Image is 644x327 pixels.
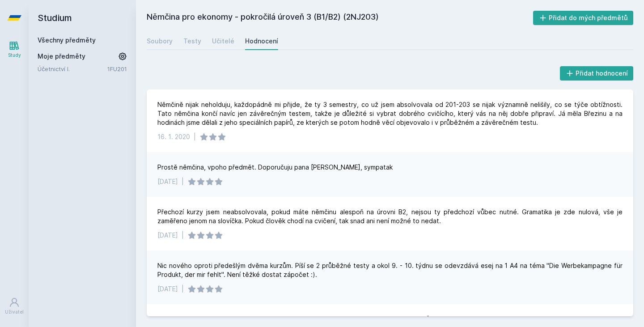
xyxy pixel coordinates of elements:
[2,293,27,320] a: Uživatel
[157,285,178,293] div: [DATE]
[157,261,623,279] div: Nic nového oproti předešlým dvěma kurzům. Píší se 2 průběžné testy a okol 9. - 10. týdnu se odevz...
[533,11,634,25] button: Přidat do mých předmětů
[157,100,623,127] div: Němčině nijak neholduju, každopádně mi přijde, že ty 3 semestry, co už jsem absolvovala od 201-20...
[147,37,173,46] div: Soubory
[107,65,127,72] a: 1FU201
[157,315,578,324] div: Klasika - probírají se další lekce z Fachsprache Wirtschaft. Každý cvičící si přidělování bodů tr...
[2,36,27,63] a: Study
[182,177,184,186] div: |
[183,37,201,46] div: Testy
[147,32,173,50] a: Soubory
[245,37,278,46] div: Hodnocení
[212,32,234,50] a: Učitelé
[560,66,634,81] button: Přidat hodnocení
[38,64,107,73] a: Účetnictví I.
[157,163,393,172] div: Prostě němčina, vpoho předmět. Doporučuju pana [PERSON_NAME], sympatak
[212,37,234,46] div: Učitelé
[8,52,21,59] div: Study
[157,208,623,225] div: Přechozí kurzy jsem neabsolvovala, pokud máte němčinu alespoň na úrovni B2, nejsou ty předchozí v...
[147,11,533,25] h2: Němčina pro ekonomy - pokročilá úroveň 3 (B1/B2) (2NJ203)
[157,231,178,240] div: [DATE]
[38,52,85,61] span: Moje předměty
[5,309,24,315] div: Uživatel
[157,177,178,186] div: [DATE]
[182,231,184,240] div: |
[245,32,278,50] a: Hodnocení
[194,132,196,141] div: |
[157,132,190,141] div: 16. 1. 2020
[183,32,201,50] a: Testy
[38,36,96,44] a: Všechny předměty
[182,285,184,293] div: |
